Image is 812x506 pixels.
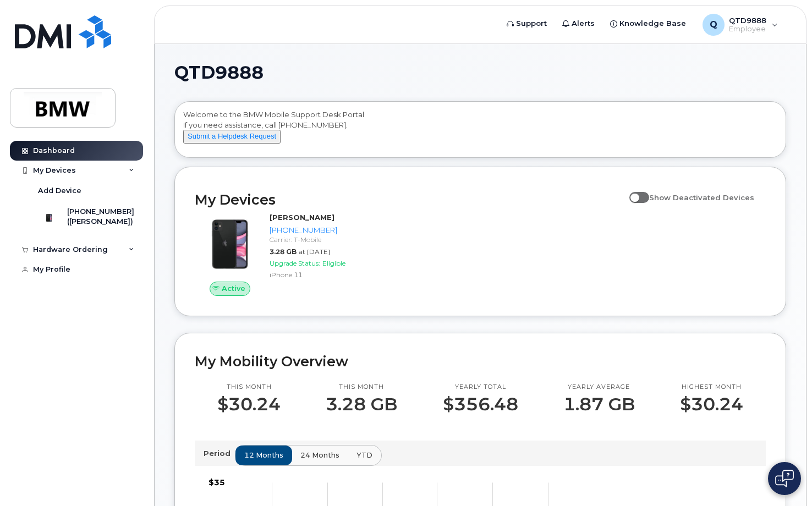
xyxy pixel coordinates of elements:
[326,383,397,392] p: This month
[356,450,372,460] span: YTD
[270,248,297,256] span: 3.28 GB
[204,448,235,459] p: Period
[195,212,376,296] a: Active[PERSON_NAME][PHONE_NUMBER]Carrier: T-Mobile3.28 GBat [DATE]Upgrade Status:EligibleiPhone 11
[195,191,624,208] h2: My Devices
[322,259,345,267] span: Eligible
[270,270,372,279] div: iPhone 11
[183,131,281,140] a: Submit a Helpdesk Request
[563,394,635,414] p: 1.87 GB
[775,470,794,487] img: Open chat
[649,193,754,202] span: Show Deactivated Devices
[300,450,339,460] span: 24 months
[217,383,281,392] p: This month
[563,383,635,392] p: Yearly average
[443,383,518,392] p: Yearly total
[195,353,766,370] h2: My Mobility Overview
[174,64,264,81] span: QTD9888
[443,394,518,414] p: $356.48
[270,259,320,267] span: Upgrade Status:
[217,394,281,414] p: $30.24
[270,235,372,244] div: Carrier: T-Mobile
[270,213,334,222] strong: [PERSON_NAME]
[326,394,397,414] p: 3.28 GB
[680,394,743,414] p: $30.24
[680,383,743,392] p: Highest month
[183,109,777,153] div: Welcome to the BMW Mobile Support Desk Portal If you need assistance, call [PHONE_NUMBER].
[299,248,330,256] span: at [DATE]
[629,187,638,196] input: Show Deactivated Devices
[222,283,245,294] span: Active
[204,218,256,271] img: iPhone_11.jpg
[183,130,281,144] button: Submit a Helpdesk Request
[209,477,225,487] tspan: $35
[270,225,372,235] div: [PHONE_NUMBER]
